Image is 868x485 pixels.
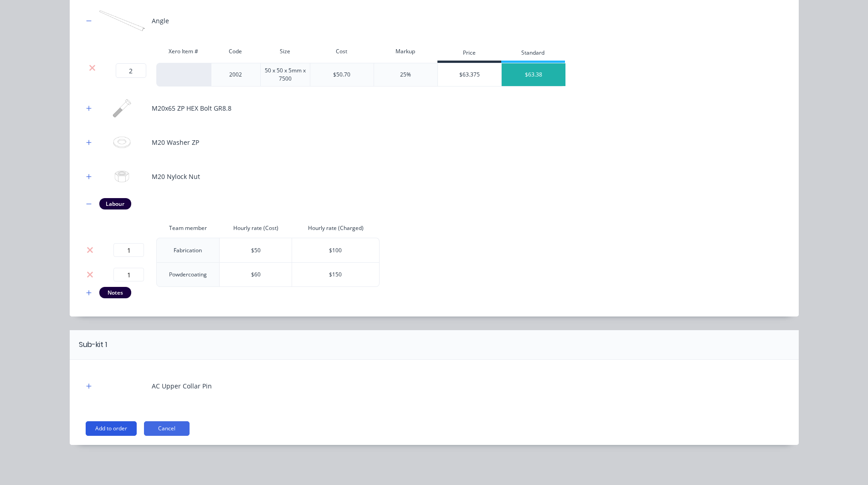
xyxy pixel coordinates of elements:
[152,103,231,113] div: M20x65 ZP HEX Bolt GR8.8
[438,63,502,86] div: $63.375
[374,42,437,61] div: Markup
[329,246,342,254] span: $ 100
[79,339,107,350] div: Sub-kit 1
[152,172,200,181] div: M20 Nylock Nut
[156,262,220,287] td: Powdercoating
[211,63,261,87] div: 2002
[501,45,565,63] div: Standard
[99,164,145,189] img: M20 Nylock Nut
[99,8,145,33] img: Angle
[251,246,261,254] span: $ 50
[156,238,220,262] td: Fabrication
[437,45,501,63] div: Price
[99,96,145,121] img: M20x65 ZP HEX Bolt GR8.8
[156,219,220,238] th: Team member
[99,130,145,155] img: M20 Washer ZP
[144,421,190,436] button: Cancel
[502,63,565,86] div: $63.38
[152,381,212,391] div: AC Upper Collar Pin
[113,268,144,281] input: 0
[86,421,137,436] button: Add to order
[310,42,374,61] div: Cost
[292,219,379,238] th: Hourly rate (Charged)
[260,42,310,61] div: Size
[329,271,342,278] span: $ 150
[116,63,146,78] input: ?
[156,42,211,61] div: Xero Item #
[211,42,261,61] div: Code
[333,71,350,79] div: $50.70
[113,243,144,257] input: 0
[152,16,169,26] div: Angle
[260,63,310,87] div: 50 x 50 x 5mm x 7500
[152,138,199,147] div: M20 Washer ZP
[400,71,411,79] div: 25%
[251,271,261,278] span: $ 60
[99,287,131,298] div: Notes
[99,198,131,209] div: Labour
[220,219,292,238] th: Hourly rate (Cost)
